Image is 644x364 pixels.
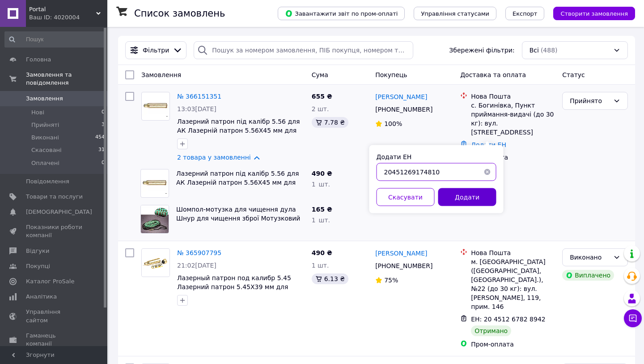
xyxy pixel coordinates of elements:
[102,121,105,129] span: 3
[177,262,216,269] span: 21:02[DATE]
[471,257,555,311] div: м. [GEOGRAPHIC_DATA] ([GEOGRAPHIC_DATA], [GEOGRAPHIC_DATA].), №22 (до 30 кг): вул. [PERSON_NAME],...
[29,5,96,13] span: Portal
[31,108,44,117] span: Нові
[141,173,169,194] img: Фото товару
[312,105,329,113] span: 2 шт.
[479,163,496,181] button: Очистить
[513,10,538,17] span: Експорт
[177,154,251,161] a: 2 товара у замовленні
[26,247,49,255] span: Відгуки
[373,260,434,272] div: [PHONE_NUMBER]
[375,249,427,258] a: [PERSON_NAME]
[312,71,328,78] span: Cума
[134,8,225,19] h1: Список замовлень
[377,188,435,206] button: Скасувати
[177,249,221,256] a: № 365907795
[176,206,300,231] a: Шомпол-мотузка для чищення дула Шнур для чищення зброї Мотузковий шомпол 5.56 5.45
[26,277,74,286] span: Каталог ProSale
[312,262,329,269] span: 1 шт.
[312,249,332,256] span: 490 ₴
[26,208,92,216] span: [DEMOGRAPHIC_DATA]
[26,193,83,201] span: Товари та послуги
[26,56,51,64] span: Головна
[312,217,330,224] span: 1 шт.
[142,96,169,117] img: Фото товару
[312,273,348,284] div: 6.13 ₴
[570,252,610,262] div: Виконано
[177,93,221,100] a: № 366151351
[26,308,83,324] span: Управління сайтом
[421,10,489,17] span: Управління статусами
[31,146,62,154] span: Скасовані
[143,46,169,55] span: Фільтри
[562,270,614,281] div: Виплачено
[471,101,555,137] div: с. Богинівка, Пункт приймання-видачі (до 30 кг): вул. [STREET_ADDRESS]
[562,71,585,78] span: Статус
[98,146,105,154] span: 31
[177,274,291,299] a: Лазерный патрон под калибр 5.45 Лазерний патрон 5.45X39 мм для холодної пристрілки для АК
[177,105,216,113] span: 13:03[DATE]
[194,41,413,59] input: Пошук за номером замовлення, ПІБ покупця, номером телефону, Email, номером накладної
[141,248,170,277] a: Фото товару
[26,332,83,348] span: Гаманець компанії
[375,92,427,101] a: [PERSON_NAME]
[141,92,170,121] a: Фото товару
[26,262,50,270] span: Покупці
[460,71,526,78] span: Доставка та оплата
[278,7,405,20] button: Завантажити звіт по пром-оплаті
[141,71,181,78] span: Замовлення
[530,46,539,55] span: Всі
[471,248,555,257] div: Нова Пошта
[471,153,555,162] div: Післяплата
[26,95,63,103] span: Замовлення
[541,47,558,54] span: (488)
[31,121,59,129] span: Прийняті
[142,249,169,277] img: Фото товару
[570,96,610,106] div: Прийнято
[505,7,545,20] button: Експорт
[375,71,407,78] span: Покупець
[414,7,496,20] button: Управління статусами
[560,10,628,17] span: Створити замовлення
[95,134,105,142] span: 454
[141,205,169,233] img: Фото товару
[102,108,105,117] span: 0
[384,120,402,127] span: 100%
[26,223,83,239] span: Показники роботи компанії
[29,13,107,22] div: Ваш ID: 4020004
[471,325,511,336] div: Отримано
[312,181,330,188] span: 1 шт.
[176,170,299,195] a: Лазерний патрон під калібр 5.56 для АК Лазерній патрон 5.56X45 мм для холодного пристрілювання
[285,9,398,17] span: Завантажити звіт по пром-оплаті
[384,277,398,284] span: 75%
[377,153,412,160] label: Додати ЕН
[553,7,635,20] button: Створити замовлення
[312,206,332,213] span: 165 ₴
[177,118,300,143] a: Лазерний патрон під калібр 5.56 для АК Лазерній патрон 5.56X45 мм для холодного пристрілювання
[312,117,348,128] div: 7.78 ₴
[26,71,107,87] span: Замовлення та повідомлення
[26,178,69,186] span: Повідомлення
[471,340,555,349] div: Пром-оплата
[312,170,332,177] span: 490 ₴
[102,159,105,167] span: 0
[471,141,506,148] a: Додати ЕН
[449,46,514,55] span: Збережені фільтри:
[471,316,546,323] span: ЕН: 20 4512 6782 8942
[26,293,57,301] span: Аналітика
[373,103,434,116] div: [PHONE_NUMBER]
[544,9,635,17] a: Створити замовлення
[31,159,59,167] span: Оплачені
[624,309,642,327] button: Чат з покупцем
[4,31,106,48] input: Пошук
[438,188,496,206] button: Додати
[312,93,332,100] span: 655 ₴
[471,92,555,101] div: Нова Пошта
[31,134,59,142] span: Виконані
